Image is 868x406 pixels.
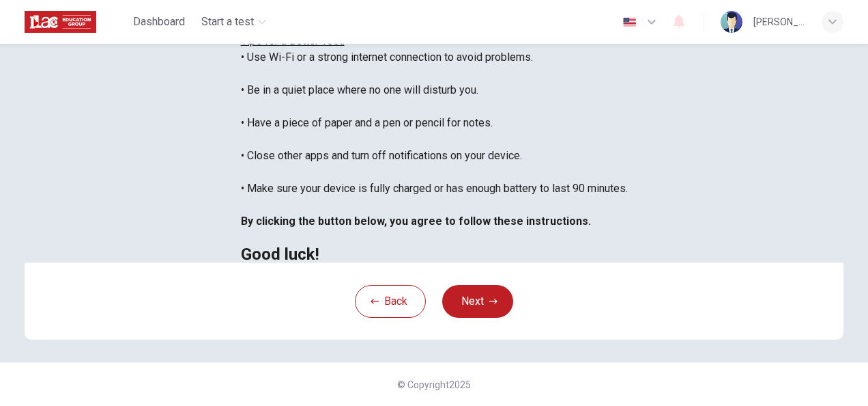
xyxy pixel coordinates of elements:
button: Start a test [196,10,272,34]
img: ILAC logo [25,8,96,36]
b: By clicking the button below, you agree to follow these instructions. [241,215,591,228]
h2: Good luck! [241,246,628,262]
img: en [621,17,638,27]
img: Profile picture [721,11,742,33]
button: Back [355,285,426,318]
span: Start a test [201,14,254,30]
span: Dashboard [133,14,185,30]
a: ILAC logo [25,8,128,36]
span: © Copyright 2025 [397,379,471,390]
div: [PERSON_NAME] [PERSON_NAME] [PERSON_NAME] [753,14,805,30]
button: Dashboard [128,10,190,34]
button: Next [442,285,513,318]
